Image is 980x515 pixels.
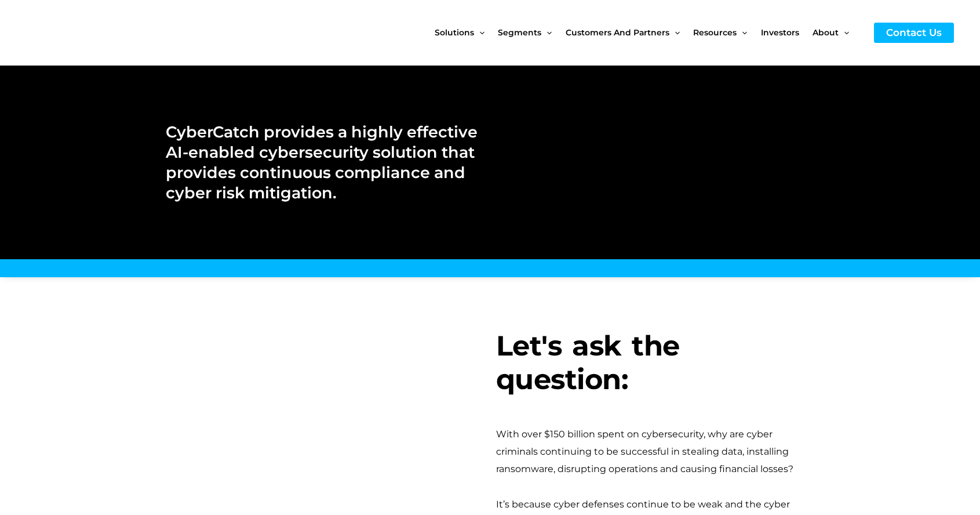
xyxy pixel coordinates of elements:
a: Contact Us [874,23,954,43]
div: With over $150 billion spent on cybersecurity, why are cyber criminals continuing to be successfu... [496,426,815,478]
span: Segments [498,8,541,57]
span: Menu Toggle [669,8,680,57]
span: Investors [761,8,799,57]
span: Resources [693,8,737,57]
h3: Let's ask the question: [496,329,815,396]
span: Menu Toggle [839,8,849,57]
img: CyberCatch [20,9,159,57]
h2: CyberCatch provides a highly effective AI-enabled cybersecurity solution that provides continuous... [166,122,478,203]
span: Customers and Partners [566,8,669,57]
span: Menu Toggle [541,8,552,57]
nav: Site Navigation: New Main Menu [435,8,862,57]
span: About [813,8,839,57]
a: Investors [761,8,813,57]
span: Solutions [435,8,474,57]
span: Menu Toggle [737,8,747,57]
span: Menu Toggle [474,8,484,57]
